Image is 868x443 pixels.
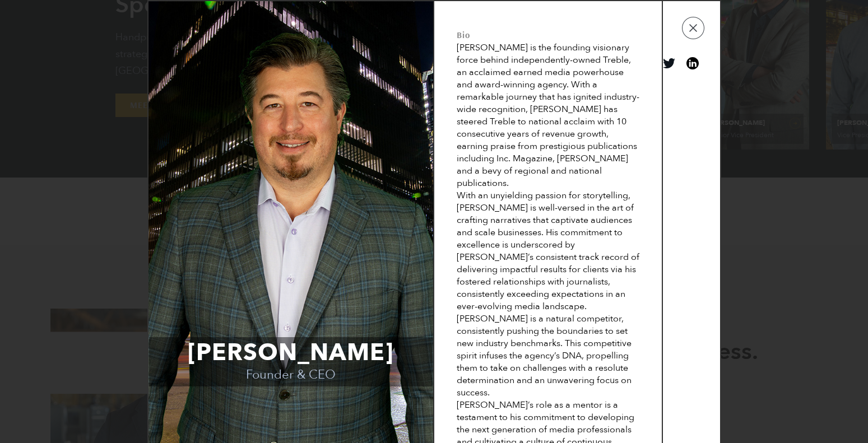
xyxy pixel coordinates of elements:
[663,57,675,69] a: View on twitter
[682,17,704,39] button: Close
[686,57,699,69] a: View on linkedin
[457,41,639,189] div: [PERSON_NAME] is the founding visionary force behind independently-owned Treble, an acclaimed ear...
[457,29,470,40] mark: Bio
[149,337,433,369] span: [PERSON_NAME]
[457,189,639,313] div: With an unyielding passion for storytelling, [PERSON_NAME] is well-versed in the art of crafting ...
[149,369,433,386] span: Founder & CEO
[457,313,639,399] div: [PERSON_NAME] is a natural competitor, consistently pushing the boundaries to set new industry be...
